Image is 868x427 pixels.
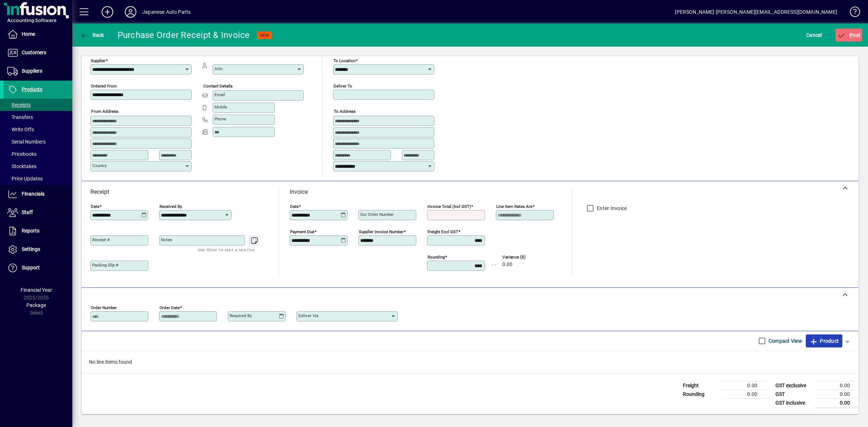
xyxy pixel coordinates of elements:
span: Products [22,86,42,92]
span: Product [809,335,839,347]
td: GST exclusive [772,381,815,390]
span: Write Offs [7,127,34,132]
td: 0.00 [723,390,766,398]
a: Price Updates [4,172,72,185]
a: Knowledge Base [844,1,859,25]
td: 0.00 [815,381,859,390]
button: Product [806,334,842,347]
span: Back [80,32,104,38]
a: Write Offs [4,123,72,136]
span: Variance ($) [502,255,546,260]
mat-label: Date [91,204,99,209]
mat-label: Attn [214,66,222,71]
mat-label: Date [290,204,299,209]
a: Financials [4,185,72,203]
mat-label: Deliver via [298,313,318,318]
label: Enter Invoice [595,205,627,212]
mat-label: Packing Slip # [92,262,118,268]
a: Reports [4,222,72,240]
span: Price Updates [7,176,43,182]
a: Pricebooks [4,148,72,160]
span: NEW [260,33,269,38]
span: Serial Numbers [7,139,46,145]
mat-label: Received by [159,204,182,209]
mat-label: Supplier [91,58,106,63]
button: Cancel [804,29,824,42]
span: 0.00 [502,262,512,268]
span: Financial Year [21,287,52,293]
span: Suppliers [22,68,42,74]
td: 0.00 [723,381,766,390]
mat-label: To location [333,58,356,63]
span: Cancel [806,29,822,41]
a: Transfers [4,111,72,123]
mat-label: Order date [159,305,180,310]
div: Japanese Auto Parts [142,6,191,18]
a: Suppliers [4,62,72,80]
mat-label: Our order number [360,212,394,217]
span: P [850,32,853,38]
td: GST [772,390,815,398]
td: Rounding [679,390,723,398]
button: Post [835,29,863,42]
button: Profile [119,5,142,18]
mat-label: Phone [214,116,226,121]
mat-label: Line item rates are [496,204,532,209]
mat-label: Email [214,92,225,97]
td: 0.00 [815,398,859,407]
app-page-header-button: Back [72,29,112,42]
mat-label: Mobile [214,104,227,110]
span: Reports [22,228,39,234]
mat-label: Order number [91,305,117,310]
td: Freight [679,381,723,390]
span: Settings [22,246,40,252]
div: [PERSON_NAME] [PERSON_NAME][EMAIL_ADDRESS][DOMAIN_NAME] [675,6,837,18]
a: Customers [4,44,72,62]
label: Compact View [767,337,802,345]
span: Home [22,31,35,37]
td: GST inclusive [772,398,815,407]
span: Package [26,302,46,308]
td: 0.00 [815,390,859,398]
a: Receipts [4,99,72,111]
a: Stocktakes [4,160,72,172]
mat-label: Rounding [427,255,445,260]
span: Customers [22,50,46,55]
mat-label: Receipt # [92,237,110,242]
span: Staff [22,209,33,215]
span: Receipts [7,102,31,108]
span: Financials [22,191,44,197]
mat-label: Notes [161,237,172,242]
a: Support [4,259,72,277]
a: Home [4,25,72,43]
span: Pricebooks [7,151,37,157]
mat-label: Deliver To [333,84,352,89]
mat-label: Payment due [290,229,314,234]
mat-label: Ordered from [91,84,117,89]
div: No line items found [82,351,859,373]
span: Transfers [7,114,33,120]
div: Purchase Order Receipt & Invoice [118,29,250,41]
mat-label: Country [92,163,107,168]
mat-label: Freight excl GST [427,229,458,234]
mat-label: Invoice Total (incl GST) [427,204,471,209]
button: Back [78,29,106,42]
a: Staff [4,204,72,222]
span: Support [22,265,40,270]
mat-label: Supplier invoice number [359,229,404,234]
a: Serial Numbers [4,136,72,148]
mat-label: Required by [230,313,252,318]
span: ost [837,32,861,38]
mat-hint: Use 'Enter' to start a new line [198,245,255,254]
span: Stocktakes [7,163,37,169]
button: Add [96,5,119,18]
a: Settings [4,240,72,259]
